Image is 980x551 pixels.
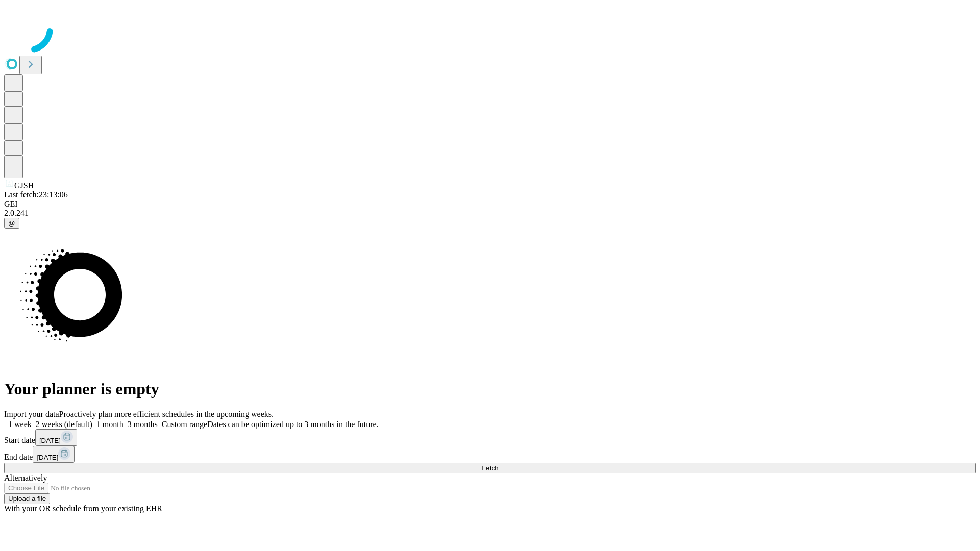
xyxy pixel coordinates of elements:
[37,454,58,461] span: [DATE]
[4,473,47,482] span: Alternatively
[4,199,976,209] div: GEI
[207,420,378,429] span: Dates can be optimized up to 3 months in the future.
[4,380,976,398] h1: Your planner is empty
[96,420,124,429] span: 1 month
[8,420,32,429] span: 1 week
[36,420,92,429] span: 2 weeks (default)
[14,181,34,190] span: GJSH
[4,463,976,473] button: Fetch
[4,410,59,418] span: Import your data
[4,446,976,463] div: End date
[481,464,498,472] span: Fetch
[33,446,75,463] button: [DATE]
[4,504,162,513] span: With your OR schedule from your existing EHR
[4,190,68,199] span: Last fetch: 23:13:06
[4,209,976,218] div: 2.0.241
[8,219,15,227] span: @
[162,420,207,429] span: Custom range
[39,437,61,444] span: [DATE]
[59,410,274,418] span: Proactively plan more efficient schedules in the upcoming weeks.
[4,429,976,446] div: Start date
[35,429,77,446] button: [DATE]
[128,420,158,429] span: 3 months
[4,493,50,504] button: Upload a file
[4,218,19,229] button: @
